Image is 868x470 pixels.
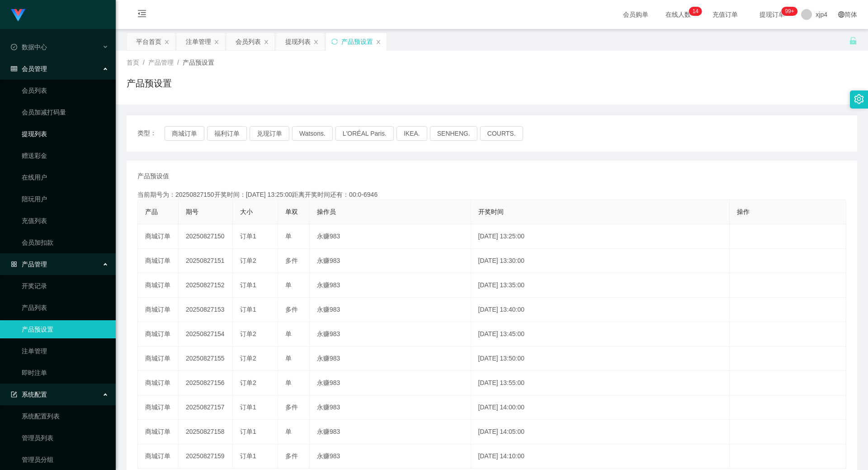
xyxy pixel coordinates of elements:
[285,330,292,337] span: 单
[138,444,179,469] td: 商城订单
[471,420,730,444] td: [DATE] 14:05:00
[22,299,108,317] a: 产品列表
[471,395,730,420] td: [DATE] 14:00:00
[480,126,523,141] button: COURTS.
[849,37,857,45] i: 图标: unlock
[138,322,179,347] td: 商城订单
[138,347,179,371] td: 商城订单
[22,277,108,295] a: 开奖记录
[471,322,730,347] td: [DATE] 13:45:00
[179,298,233,322] td: 20250827153
[11,261,47,268] span: 产品管理
[317,208,336,215] span: 操作员
[285,355,292,362] span: 单
[240,452,256,460] span: 订单1
[127,0,157,29] i: 图标: menu-fold
[22,364,108,382] a: 即时注单
[310,347,471,371] td: 永赚983
[177,59,179,66] span: /
[285,257,298,264] span: 多件
[22,342,108,360] a: 注单管理
[430,126,477,141] button: SENHENG.
[708,11,742,18] span: 充值订单
[240,355,256,362] span: 订单2
[179,371,233,395] td: 20250827156
[165,126,204,141] button: 商城订单
[838,11,844,18] i: 图标: global
[292,126,333,141] button: Watsons.
[179,224,233,249] td: 20250827150
[137,126,165,141] span: 类型：
[22,320,108,338] a: 产品预设置
[285,233,292,240] span: 单
[376,39,381,45] i: 图标: close
[11,65,47,72] span: 会员管理
[145,208,158,215] span: 产品
[236,33,261,50] div: 会员列表
[138,224,179,249] td: 商城订单
[137,190,846,199] div: 当前期号为：20250827150开奖时间：[DATE] 13:25:00距离开奖时间还有：00:0-6946
[179,395,233,420] td: 20250827157
[136,33,161,50] div: 平台首页
[138,420,179,444] td: 商城订单
[22,168,108,186] a: 在线用户
[396,126,427,141] button: IKEA.
[310,273,471,298] td: 永赚983
[471,347,730,371] td: [DATE] 13:50:00
[127,59,139,66] span: 首页
[11,66,17,72] i: 图标: table
[22,125,108,143] a: 提现列表
[755,11,789,18] span: 提现订单
[148,59,174,66] span: 产品管理
[179,420,233,444] td: 20250827158
[310,444,471,469] td: 永赚983
[335,126,394,141] button: L'ORÉAL Paris.
[22,233,108,252] a: 会员加扣款
[250,126,289,141] button: 兑现订单
[207,126,247,141] button: 福利订单
[240,428,256,435] span: 订单1
[240,404,256,411] span: 订单1
[179,347,233,371] td: 20250827155
[478,208,504,215] span: 开奖时间
[310,224,471,249] td: 永赚983
[695,7,698,16] p: 4
[22,103,108,121] a: 会员加减打码量
[240,379,256,386] span: 订单2
[854,94,864,104] i: 图标: setting
[331,38,338,45] i: 图标: sync
[22,212,108,230] a: 充值列表
[285,404,298,411] span: 多件
[22,147,108,165] a: 赠送彩金
[186,208,198,215] span: 期号
[341,33,373,50] div: 产品预设置
[179,249,233,273] td: 20250827151
[689,7,702,16] sup: 14
[138,395,179,420] td: 商城订单
[137,171,169,181] span: 产品预设值
[143,59,145,66] span: /
[240,257,256,264] span: 订单2
[240,306,256,313] span: 订单1
[183,59,214,66] span: 产品预设置
[11,9,25,22] img: logo.9652507e.png
[11,43,47,51] span: 数据中心
[22,190,108,208] a: 陪玩用户
[11,261,17,267] i: 图标: appstore-o
[11,391,47,398] span: 系统配置
[11,44,17,50] i: 图标: check-circle-o
[285,428,292,435] span: 单
[737,208,750,215] span: 操作
[313,39,319,45] i: 图标: close
[310,298,471,322] td: 永赚983
[471,298,730,322] td: [DATE] 13:40:00
[310,420,471,444] td: 永赚983
[11,391,17,398] i: 图标: form
[138,371,179,395] td: 商城订单
[179,273,233,298] td: 20250827152
[310,395,471,420] td: 永赚983
[138,273,179,298] td: 商城订单
[186,33,211,50] div: 注单管理
[179,444,233,469] td: 20250827159
[471,249,730,273] td: [DATE] 13:30:00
